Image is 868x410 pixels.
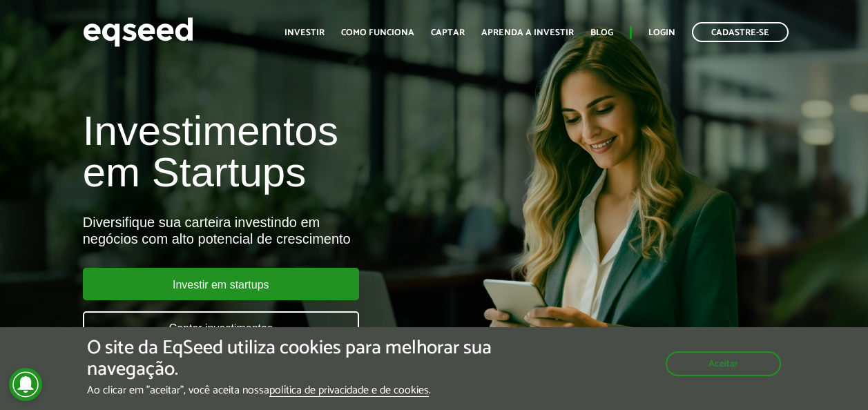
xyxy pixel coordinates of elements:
h1: Investimentos em Startups [83,110,496,193]
a: Cadastre-se [692,22,789,42]
img: EqSeed [83,14,193,50]
p: Ao clicar em "aceitar", você aceita nossa . [87,384,503,397]
h5: O site da EqSeed utiliza cookies para melhorar sua navegação. [87,338,503,380]
div: Diversifique sua carteira investindo em negócios com alto potencial de crescimento [83,214,496,247]
a: Aprenda a investir [481,28,574,37]
a: Investir em startups [83,268,359,300]
a: política de privacidade e de cookies [269,385,429,397]
a: Blog [590,28,613,37]
a: Captar investimentos [83,311,359,344]
a: Investir [284,28,325,37]
a: Como funciona [341,28,414,37]
button: Aceitar [666,351,781,376]
a: Captar [431,28,465,37]
a: Login [648,28,675,37]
